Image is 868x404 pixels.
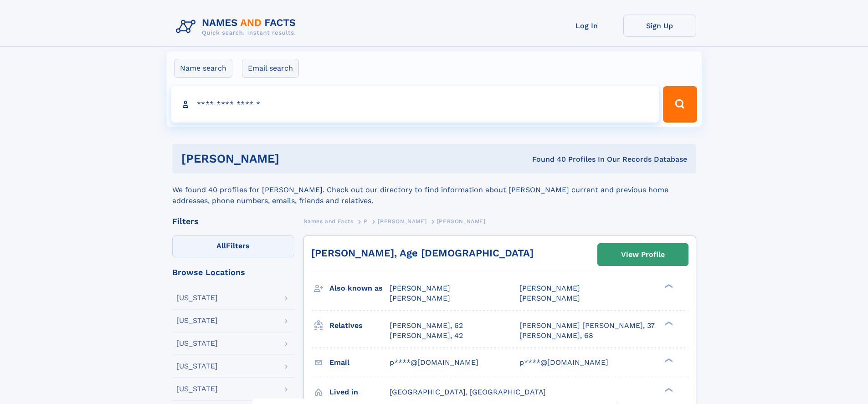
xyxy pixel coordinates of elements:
a: [PERSON_NAME] [PERSON_NAME], 37 [519,321,655,331]
span: [PERSON_NAME] [519,294,580,302]
button: Search Button [663,86,697,123]
div: [US_STATE] [176,363,218,370]
span: [GEOGRAPHIC_DATA], [GEOGRAPHIC_DATA] [390,388,546,396]
a: View Profile [598,244,688,266]
div: [US_STATE] [176,317,218,324]
div: ❯ [663,283,673,289]
div: [US_STATE] [176,385,218,393]
div: View Profile [621,244,665,265]
a: [PERSON_NAME] [378,215,426,227]
a: [PERSON_NAME], 62 [390,321,463,331]
span: [PERSON_NAME] [390,284,450,292]
div: ❯ [663,387,673,393]
span: [PERSON_NAME] [390,294,450,302]
span: All [216,241,226,250]
span: [PERSON_NAME] [378,218,426,225]
div: Filters [172,217,294,225]
h3: Relatives [329,318,390,333]
label: Name search [174,59,232,78]
div: [US_STATE] [176,340,218,347]
a: [PERSON_NAME], 68 [519,331,593,341]
div: [US_STATE] [176,294,218,302]
div: ❯ [663,357,673,363]
h3: Also known as [329,281,390,296]
span: [PERSON_NAME] [519,284,580,292]
div: Browse Locations [172,268,294,276]
div: We found 40 profiles for [PERSON_NAME]. Check out our directory to find information about [PERSON... [172,174,696,206]
h3: Email [329,355,390,370]
a: Sign Up [623,15,696,37]
a: Names and Facts [303,215,354,227]
h1: [PERSON_NAME] [181,153,406,164]
a: Log In [550,15,623,37]
span: P [364,218,368,225]
a: P [364,215,368,227]
h3: Lived in [329,384,390,400]
div: Found 40 Profiles In Our Records Database [406,154,687,164]
span: [PERSON_NAME] [437,218,486,225]
a: [PERSON_NAME], 42 [390,331,463,341]
label: Email search [242,59,299,78]
img: Logo Names and Facts [172,15,303,39]
div: ❯ [663,320,673,326]
input: search input [171,86,659,123]
a: [PERSON_NAME], Age [DEMOGRAPHIC_DATA] [311,247,534,259]
label: Filters [172,235,294,257]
